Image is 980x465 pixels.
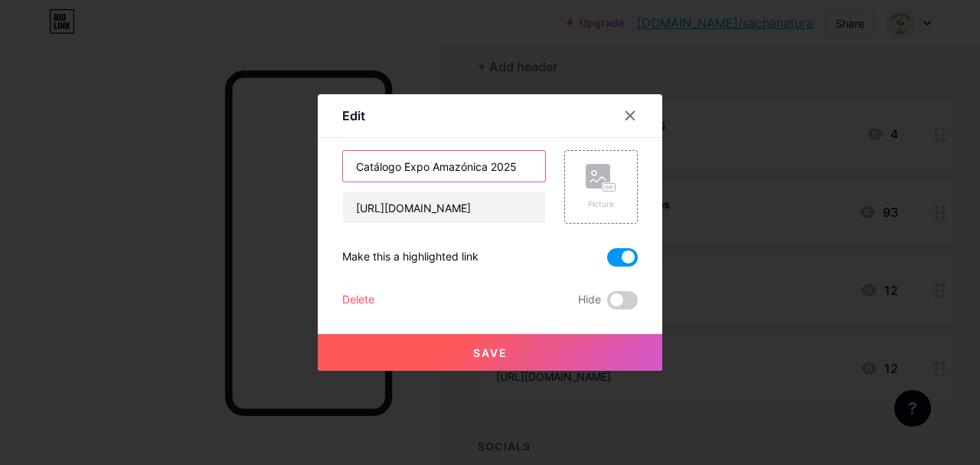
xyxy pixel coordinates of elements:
[342,291,374,309] div: Delete
[586,198,616,210] div: Picture
[343,151,545,182] input: Title
[473,346,508,359] span: Save
[342,248,479,267] div: Make this a highlighted link
[342,106,365,125] div: Edit
[578,291,601,309] span: Hide
[318,334,662,371] button: Save
[343,192,545,223] input: URL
